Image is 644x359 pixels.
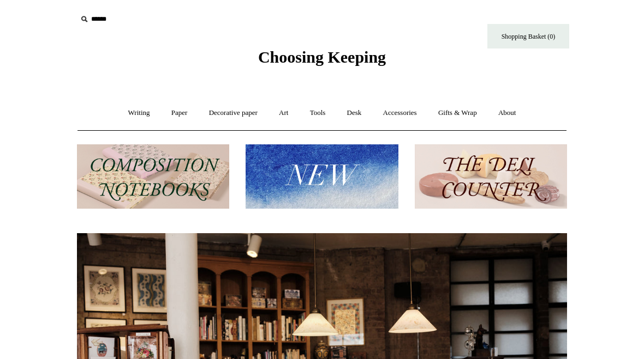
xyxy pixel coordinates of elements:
[246,144,398,209] img: New.jpg__PID:f73bdf93-380a-4a35-bcfe-7823039498e1
[337,99,372,127] a: Desk
[415,144,567,209] img: The Deli Counter
[300,99,336,127] a: Tools
[199,99,267,127] a: Decorative paper
[373,99,427,127] a: Accessories
[258,57,386,64] a: Choosing Keeping
[118,99,160,127] a: Writing
[428,99,487,127] a: Gifts & Wrap
[258,48,386,66] span: Choosing Keeping
[487,24,569,48] a: Shopping Basket (0)
[488,99,526,127] a: About
[77,144,229,209] img: 202302 Composition ledgers.jpg__PID:69722ee6-fa44-49dd-a067-31375e5d54ec
[269,99,298,127] a: Art
[162,99,198,127] a: Paper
